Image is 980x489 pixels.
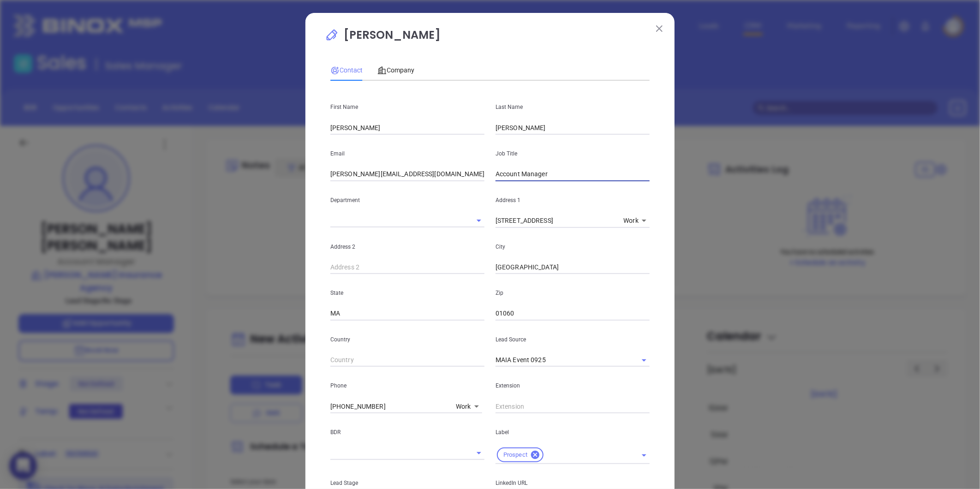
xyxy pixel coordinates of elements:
[377,66,414,74] span: Company
[496,149,650,159] p: Job Title
[325,27,655,48] p: [PERSON_NAME]
[330,102,484,112] p: First Name
[330,334,484,345] p: Country
[498,451,533,459] span: Prospect
[330,149,484,159] p: Email
[330,167,484,181] input: Email
[496,121,650,135] input: Last Name
[330,400,452,413] input: Phone
[330,307,484,321] input: State
[456,400,482,414] div: Work
[472,447,485,459] button: Open
[656,25,663,32] img: close modal
[330,381,484,391] p: Phone
[496,195,650,205] p: Address 1
[496,242,650,252] p: City
[496,307,650,321] input: Zip
[496,217,620,225] textarea: [STREET_ADDRESS]
[472,214,485,227] button: Open
[496,400,650,413] input: Extension
[496,288,650,298] p: Zip
[330,427,484,437] p: BDR
[496,334,650,345] p: Lead Source
[330,66,363,74] span: Contact
[496,261,650,274] input: City
[330,195,484,205] p: Department
[330,478,484,488] p: Lead Stage
[638,449,651,462] button: Open
[496,478,650,488] p: LinkedIn URL
[496,381,650,391] p: Extension
[330,261,484,274] input: Address 2
[638,354,651,367] button: Open
[330,353,484,367] input: Country
[497,447,544,462] div: Prospect
[623,214,650,228] div: Work
[496,102,650,112] p: Last Name
[496,427,650,437] p: Label
[330,242,484,252] p: Address 2
[496,167,650,181] input: Job Title
[330,121,484,135] input: First Name
[330,288,484,298] p: State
